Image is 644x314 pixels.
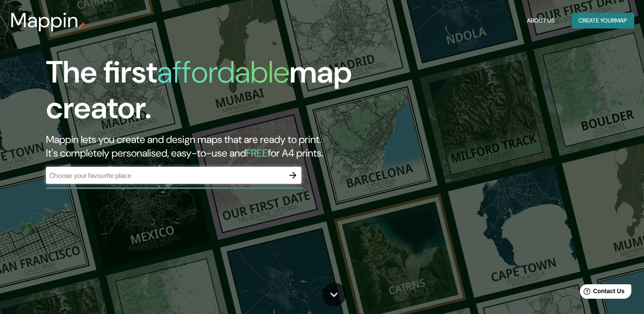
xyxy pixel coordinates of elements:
[524,13,558,29] button: About Us
[568,281,635,305] iframe: Help widget launcher
[572,13,634,29] button: Create yourmap
[79,22,86,29] img: mappin-pin
[46,133,368,160] h2: Mappin lets you create and design maps that are ready to print. It's completely personalised, eas...
[246,146,268,160] h5: FREE
[46,54,368,133] h1: The first map creator.
[10,9,79,32] h3: Mappin
[157,52,289,92] h1: affordable
[46,171,284,180] input: Choose your favourite place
